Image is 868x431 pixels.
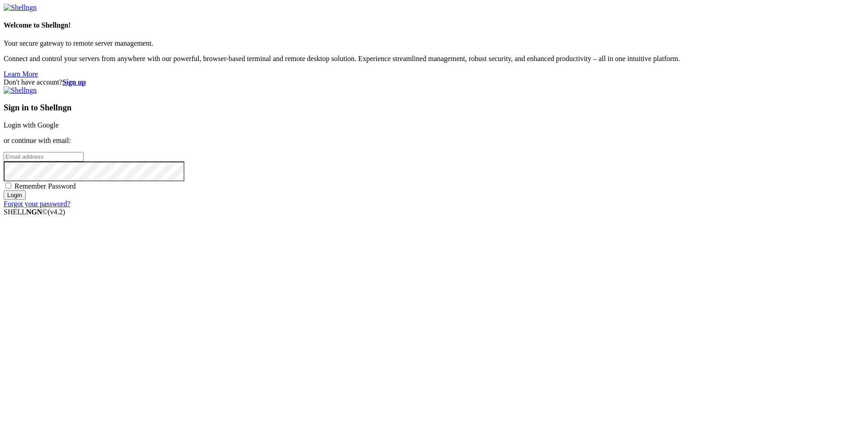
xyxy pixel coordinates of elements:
b: NGN [26,208,42,216]
input: Remember Password [5,183,11,189]
span: Remember Password [14,182,76,190]
input: Login [4,190,26,200]
input: Email address [4,152,84,161]
p: Connect and control your servers from anywhere with our powerful, browser-based terminal and remo... [4,55,864,63]
p: or continue with email: [4,137,864,145]
img: Shellngn [4,86,37,95]
span: SHELL © [4,208,65,216]
img: Shellngn [4,4,37,12]
div: Don't have account? [4,78,864,86]
a: Sign up [62,78,86,86]
h4: Welcome to Shellngn! [4,21,864,29]
h3: Sign in to Shellngn [4,103,864,113]
a: Learn More [4,70,38,78]
p: Your secure gateway to remote server management. [4,39,864,47]
a: Login with Google [4,121,59,129]
a: Forgot your password? [4,200,70,208]
span: 4.2.0 [48,208,66,216]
